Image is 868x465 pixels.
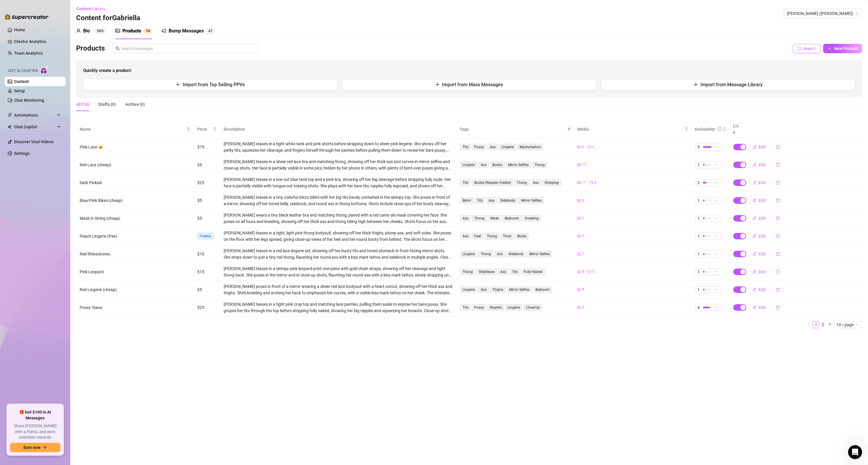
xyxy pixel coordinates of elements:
span: Thong [484,233,499,239]
button: Import [793,44,821,53]
div: [PERSON_NAME] teases in a skimpy pink leopard-print one-piece with gold chain straps, showing off... [224,265,453,278]
span: Sideboob [506,251,526,257]
td: Red Rhinestones [76,245,194,263]
div: [PERSON_NAME] teases in a tight pink crop top and matching lace panties, pulling them aside to ex... [224,301,453,314]
span: user [76,28,81,33]
span: Lingerie [499,144,516,150]
a: Home [14,27,25,32]
span: edit [753,287,757,291]
span: Import from Mass Messages [442,82,503,87]
span: Thong [472,215,487,222]
span: 1 [698,162,700,168]
div: Drafts (0) [98,101,116,108]
span: video-camera [588,270,591,274]
span: picture [577,306,581,309]
div: [PERSON_NAME] teases in a tight white tank and pink shorts before stripping down to sheer pink li... [224,141,453,153]
td: $15 [194,263,220,281]
span: 6 [582,144,584,150]
span: Import [804,46,816,51]
span: Pussy [472,144,486,150]
span: Nipples [487,304,504,311]
img: Chat Copilot [8,125,11,129]
span: Tits [460,304,471,311]
span: delete [776,288,780,292]
span: Lingerie [460,286,477,293]
button: delete [771,214,785,223]
td: Pink Lace 🐱 [76,138,194,156]
span: 5 [582,215,584,221]
button: delete [771,196,785,205]
span: Earn now [23,445,40,450]
span: Ass [460,215,471,222]
span: Mask [488,215,501,222]
button: Edit [748,231,771,241]
td: $75 [194,138,220,156]
span: Import from Top Selling PPVs [183,82,245,87]
span: 7 [210,29,213,33]
td: $25 [194,299,220,317]
span: edit [753,269,757,274]
span: Ass [460,233,471,239]
span: Ass [498,269,509,275]
td: $5 [194,281,220,299]
span: delete [776,145,780,149]
span: 11 [582,180,586,185]
span: Thick [501,233,514,239]
button: delete [771,303,785,312]
span: 4 [208,29,210,33]
sup: 14 [143,28,152,34]
span: edit [753,252,757,256]
span: team [855,12,859,15]
span: Lingerie [460,162,477,168]
span: Gabriella (gabriellalorennn) [787,9,859,18]
span: Price [197,126,212,132]
span: arrow-right [43,445,47,450]
span: Automations [14,110,56,120]
span: Name [80,126,186,132]
th: Tags [456,120,574,138]
span: delete [776,305,780,310]
a: Team Analytics [14,51,43,56]
span: Lingerie [505,304,522,311]
td: Red Lingerie (cheap) [76,281,194,299]
a: Settings [14,151,30,156]
span: Ass [478,286,489,293]
span: 8 [582,287,584,292]
span: delete [776,270,780,274]
div: Exclusivity [695,126,715,132]
span: edit [753,145,757,149]
button: delete [771,267,785,276]
div: [PERSON_NAME] wears a tiny black leather bra and matching thong, paired with a red camo ski mask ... [224,212,453,225]
span: Ass [486,197,497,204]
span: plus [176,82,180,87]
span: Ass [494,251,505,257]
a: Discover Viral Videos [14,139,54,144]
button: Edit [748,303,771,312]
button: Edit [748,178,771,187]
span: Bikini [460,197,473,204]
button: left [805,321,812,328]
a: Creator Analytics [14,37,61,46]
span: 1 [698,233,700,239]
button: delete [771,249,785,259]
button: delete [771,142,785,152]
span: Boobs (Nipples Visible) [472,179,513,186]
button: delete [771,160,785,170]
a: Chat Monitoring [14,98,44,103]
span: 4 [698,304,700,311]
span: Tits [460,179,471,186]
td: Blue/Pink Bikini (cheap) [76,192,194,210]
span: Ass [487,144,498,150]
span: 1 [698,251,700,257]
span: Thong [532,162,547,168]
span: Ass [530,179,541,186]
span: 1 [698,215,700,222]
div: [PERSON_NAME] teases in a low-cut blue tank top and a pink bra, showing off her big cleavage befo... [224,176,453,189]
span: Thong [514,179,529,186]
button: Earn nowarrow-right [10,443,60,452]
span: 4 [592,144,594,150]
td: Peach Lingerie (free) [76,227,194,245]
span: 3 [582,305,584,310]
button: Edit [748,160,771,170]
span: Edit [759,252,766,256]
